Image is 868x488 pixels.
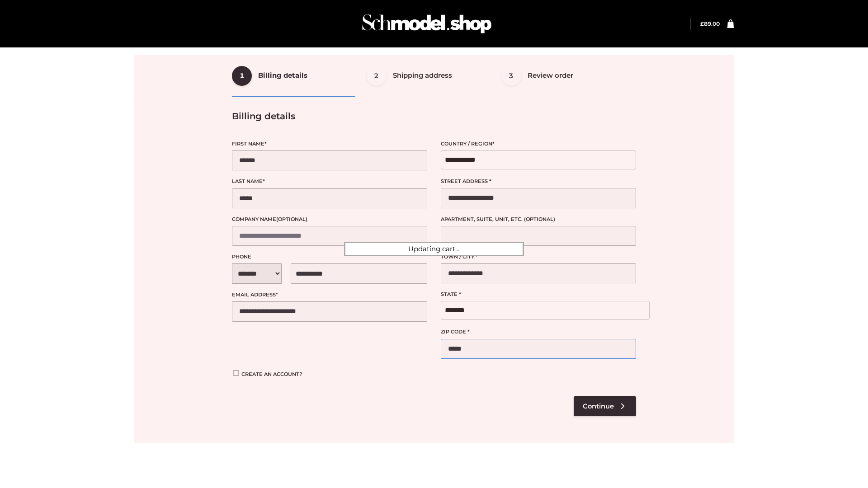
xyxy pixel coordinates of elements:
img: Schmodel Admin 964 [359,6,495,42]
bdi: 89.00 [700,20,720,27]
a: £89.00 [700,20,720,27]
span: £ [700,20,704,27]
div: Updating cart... [344,242,524,256]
